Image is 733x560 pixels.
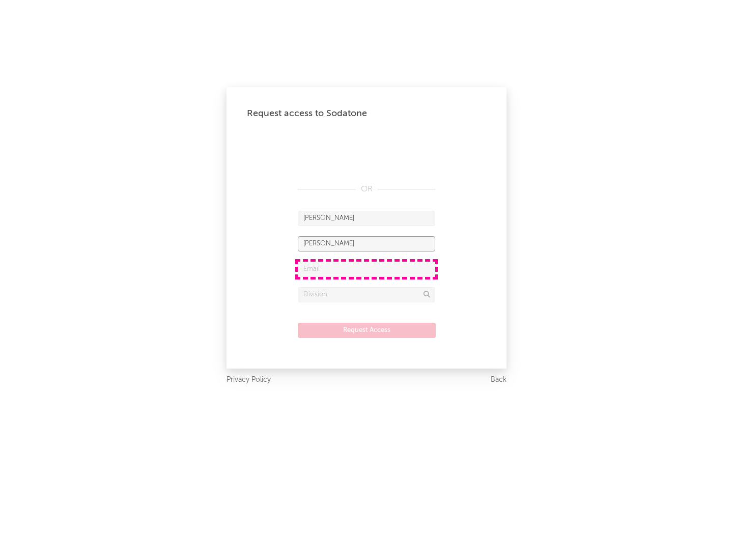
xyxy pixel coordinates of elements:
[298,211,435,226] input: First Name
[298,262,435,277] input: Email
[227,374,271,386] a: Privacy Policy
[247,107,486,120] div: Request access to Sodatone
[298,183,435,195] div: OR
[298,287,435,302] input: Division
[298,323,436,338] button: Request Access
[298,236,435,251] input: Last Name
[491,374,506,386] a: Back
